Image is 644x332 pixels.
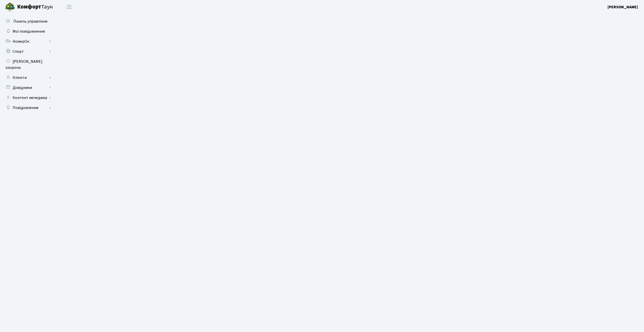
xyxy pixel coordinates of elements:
span: Таун [17,3,53,11]
a: Мої повідомлення [3,26,53,36]
span: Мої повідомлення [13,29,45,34]
a: Контент менеджер [3,93,53,103]
b: [PERSON_NAME] [608,4,638,10]
b: Комфорт [17,3,41,11]
a: Спорт [3,46,53,57]
a: [PERSON_NAME] [608,4,638,10]
span: Панель управління [13,19,47,24]
a: НомерОк [3,36,53,46]
a: Повідомлення [3,103,53,113]
button: Переключити навігацію [63,3,75,11]
a: Довідники [3,83,53,93]
a: [PERSON_NAME] охорона [3,57,53,73]
img: logo.png [5,2,15,12]
a: Клієнти [3,73,53,83]
a: Панель управління [3,16,53,26]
